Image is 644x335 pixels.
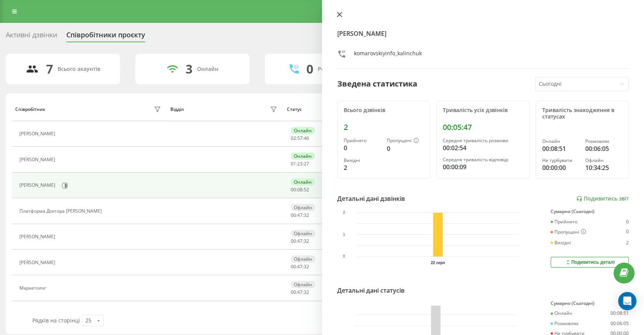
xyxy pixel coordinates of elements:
div: : : [291,161,309,167]
div: Розмовляє [585,139,622,144]
a: Подивитись звіт [576,196,629,202]
div: : : [291,187,309,192]
text: 0 [343,255,345,259]
div: [PERSON_NAME] [19,157,57,162]
div: : : [291,213,309,218]
div: Подивитись деталі [565,259,615,265]
div: Онлайн [551,311,572,316]
span: 27 [304,160,309,167]
div: Сумарно (Сьогодні) [551,301,629,306]
div: Вихідні [344,158,381,163]
div: Офлайн [291,255,315,263]
span: 00 [291,186,296,193]
div: Офлайн [585,158,622,163]
text: 22 серп [431,261,445,265]
span: 00 [291,238,296,244]
span: 46 [304,135,309,141]
span: 00 [291,263,296,270]
div: Розмовляє [551,321,578,326]
div: 0 [626,219,629,224]
div: Офлайн [291,204,315,211]
div: Пропущені [387,138,424,144]
div: Сумарно (Сьогодні) [551,209,629,214]
div: Середня тривалість розмови [443,138,523,143]
div: [PERSON_NAME] [19,260,57,265]
div: Детальні дані статусів [337,286,405,295]
span: Рядків на сторінці [32,317,80,324]
button: Подивитись деталі [551,257,629,268]
div: 0 [306,62,313,76]
span: 32 [304,212,309,218]
span: 57 [297,135,303,141]
div: Середня тривалість відповіді [443,157,523,162]
div: 2 [344,123,424,132]
div: Відділ [170,107,184,112]
div: 0 [387,144,424,153]
span: 01 [291,160,296,167]
div: 10:34:25 [585,163,622,172]
div: Всього дзвінків [344,107,424,114]
div: 00:08:51 [542,144,579,153]
div: Онлайн [542,139,579,144]
div: Open Intercom Messenger [618,292,636,310]
div: 0 [344,143,381,152]
div: Онлайн [291,152,315,160]
div: 0 [626,229,629,235]
div: Розмовляють [318,66,355,72]
div: Офлайн [291,230,315,237]
span: 08 [297,186,303,193]
div: Онлайн [197,66,218,72]
div: Тривалість знаходження в статусах [542,107,622,120]
span: 32 [304,289,309,295]
div: 2 [344,163,381,172]
span: 02 [291,135,296,141]
div: [PERSON_NAME] [19,234,57,239]
div: : : [291,290,309,295]
span: 47 [297,212,303,218]
div: 25 [85,317,91,324]
div: Вихідні [551,240,571,245]
div: 00:08:51 [610,311,629,316]
span: 47 [297,238,303,244]
div: 7 [46,62,53,76]
text: 2 [343,211,345,215]
div: Не турбувати [542,158,579,163]
div: Платформа Доктора [PERSON_NAME] [19,208,104,214]
div: 00:06:05 [610,321,629,326]
div: Прийнято [344,138,381,143]
span: 23 [297,160,303,167]
div: 3 [186,62,192,76]
div: Статус [287,107,302,112]
div: Тривалість усіх дзвінків [443,107,523,114]
div: Співробітники проєкту [66,31,145,43]
div: : : [291,136,309,141]
div: Всього акаунтів [58,66,100,72]
div: Офлайн [291,281,315,288]
div: 00:00:00 [542,163,579,172]
div: 2 [626,240,629,245]
span: 52 [304,186,309,193]
div: : : [291,239,309,244]
span: 32 [304,238,309,244]
div: Активні дзвінки [6,31,57,43]
div: [PERSON_NAME] [19,183,57,188]
span: 32 [304,263,309,270]
span: 00 [291,289,296,295]
div: Онлайн [291,127,315,134]
div: 00:00:09 [443,162,523,172]
div: [PERSON_NAME] [19,131,57,136]
div: Співробітник [15,107,45,112]
div: 00:06:05 [585,144,622,153]
div: Маркетолог [19,285,48,291]
div: Прийнято [551,219,577,224]
span: 47 [297,289,303,295]
div: 00:05:47 [443,123,523,132]
div: Пропущені [551,229,586,235]
span: 47 [297,263,303,270]
text: 1 [343,232,345,237]
div: 00:02:54 [443,143,523,152]
h4: [PERSON_NAME] [337,29,629,38]
div: Онлайн [291,178,315,186]
div: Зведена статистика [337,78,417,90]
div: komarovskiyinfo_kalinchuk [354,50,422,61]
